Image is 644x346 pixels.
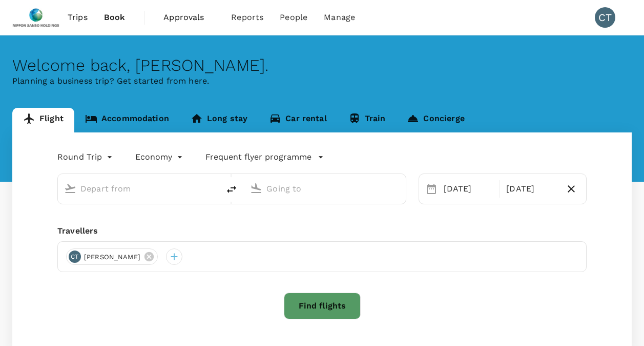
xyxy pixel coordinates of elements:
[595,7,615,28] div: CT
[399,187,401,189] button: Open
[135,149,185,165] div: Economy
[57,149,115,165] div: Round Trip
[104,11,126,24] span: Book
[258,108,338,132] a: Car rental
[163,11,215,24] span: Approvals
[80,181,198,197] input: Depart from
[205,151,311,163] p: Frequent flyer programme
[440,179,498,199] div: [DATE]
[324,11,355,24] span: Manage
[57,225,587,237] div: Travellers
[231,11,263,24] span: Reports
[266,181,384,197] input: Going to
[66,248,158,265] div: CT[PERSON_NAME]
[338,108,397,132] a: Train
[12,6,59,29] img: Nippon Sanso Holdings Singapore Pte Ltd
[284,293,361,319] button: Find flights
[205,151,324,163] button: Frequent flyer programme
[502,179,560,199] div: [DATE]
[12,56,632,75] div: Welcome back , [PERSON_NAME] .
[68,11,88,24] span: Trips
[219,177,244,202] button: delete
[78,252,147,262] span: [PERSON_NAME]
[74,108,180,132] a: Accommodation
[180,108,258,132] a: Long stay
[69,251,81,263] div: CT
[12,75,632,87] p: Planning a business trip? Get started from here.
[12,108,74,132] a: Flight
[212,187,214,189] button: Open
[396,108,475,132] a: Concierge
[280,11,307,24] span: People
